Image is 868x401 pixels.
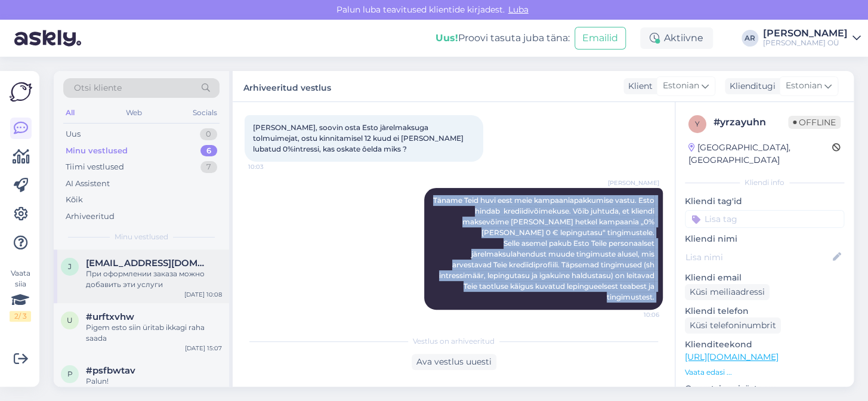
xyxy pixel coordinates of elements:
span: #urftxvhw [86,311,134,322]
button: Emailid [574,27,626,50]
div: Web [123,105,144,121]
span: u [67,316,73,325]
p: Klienditeekond [685,338,844,351]
span: Estonian [786,79,822,92]
span: #psfbwtav [86,365,135,376]
a: [PERSON_NAME][PERSON_NAME] OÜ [763,29,861,48]
span: Estonian [663,79,699,92]
p: Vaata edasi ... [685,367,844,378]
span: Offline [788,116,841,129]
div: [GEOGRAPHIC_DATA], [GEOGRAPHIC_DATA] [688,141,832,166]
div: Vaata siia [10,268,31,322]
p: Kliendi telefon [685,305,844,317]
div: При оформлении заказа можно добавить эти услуги [86,269,222,290]
span: [PERSON_NAME], soovin osta Esto jàrelmaksuga tolmuimejat, ostu kinnitamisel 12 kuud ei [PERSON_NA... [253,123,465,153]
div: Ava vestlus uuesti [412,354,496,370]
p: Kliendi tag'id [685,195,844,208]
a: [URL][DOMAIN_NAME] [685,351,779,362]
div: Klienditugi [725,80,776,92]
div: Kliendi info [685,177,844,188]
span: Luba [505,4,532,15]
span: 10:06 [614,310,659,319]
span: p [67,369,73,378]
span: Minu vestlused [115,232,168,242]
div: [PERSON_NAME] OÜ [763,38,848,48]
div: [DATE] 15:07 [185,344,222,353]
div: All [63,105,77,121]
input: Lisa tag [685,210,844,228]
div: [DATE] 10:08 [184,290,222,299]
div: Socials [190,105,220,121]
div: Tiimi vestlused [66,161,124,173]
div: # yrzayuhn [713,115,788,129]
span: Vestlus on arhiveeritud [413,336,495,347]
span: j [68,262,72,271]
div: Proovi tasuta juba täna: [435,31,570,45]
p: Operatsioonisüsteem [685,383,844,395]
b: Uus! [435,32,458,44]
div: Klient [623,80,653,92]
span: Otsi kliente [74,82,122,94]
div: Kõik [66,194,83,206]
div: Pigem esto siin üritab ikkagi raha saada [86,322,222,344]
p: Kliendi nimi [685,233,844,245]
div: Küsi telefoninumbrit [685,317,781,334]
div: AR [742,30,758,47]
span: 10:03 [248,162,293,171]
div: 0 [200,128,217,140]
div: 6 [200,145,217,157]
img: Askly Logo [10,81,32,103]
div: [PERSON_NAME] [763,29,848,38]
input: Lisa nimi [685,251,830,264]
span: jawevika@gmail.com [86,258,210,269]
span: [PERSON_NAME] [608,178,659,187]
div: Aktiivne [640,27,713,49]
div: AI Assistent [66,178,110,190]
div: Minu vestlused [66,145,128,157]
div: 7 [200,161,217,173]
div: Küsi meiliaadressi [685,284,770,300]
p: Kliendi email [685,272,844,284]
span: y [695,119,700,128]
label: Arhiveeritud vestlus [243,78,331,94]
div: Uus [66,128,81,140]
div: Palun! [86,376,222,387]
div: 2 / 3 [10,311,31,322]
div: Arhiveeritud [66,211,115,223]
span: Täname Teid huvi eest meie kampaaniapakkumise vastu. Esto hindab krediidivõimekuse. Võib juhtuda,... [433,196,656,301]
